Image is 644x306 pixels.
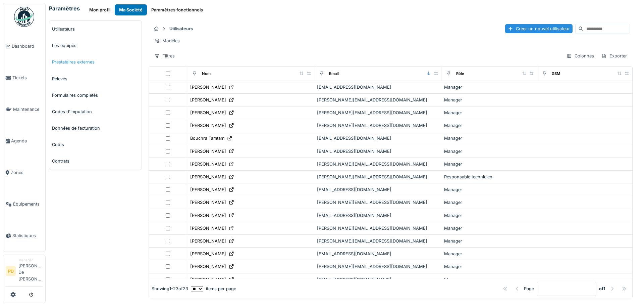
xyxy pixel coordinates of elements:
div: GSM [552,71,560,77]
a: Contrats [49,153,142,169]
div: [PERSON_NAME] [190,263,226,270]
div: Manager [444,186,534,193]
div: Rôle [456,71,464,77]
div: [PERSON_NAME][EMAIL_ADDRESS][DOMAIN_NAME] [317,110,439,116]
div: Nom [202,71,211,77]
div: [PERSON_NAME][EMAIL_ADDRESS][DOMAIN_NAME] [317,238,439,244]
span: Tickets [12,75,43,81]
div: Exporter [598,51,630,61]
div: [PERSON_NAME][EMAIL_ADDRESS][DOMAIN_NAME] [317,122,439,129]
span: Zones [11,169,43,176]
div: Manager [444,212,534,219]
div: [PERSON_NAME] [190,186,226,193]
a: Relevés [49,71,142,87]
div: [PERSON_NAME][EMAIL_ADDRESS][DOMAIN_NAME] [317,263,439,270]
div: Manager [444,122,534,129]
div: Bouchra Tamtam [190,135,224,141]
div: [PERSON_NAME] [190,161,226,167]
div: Manager [444,148,534,155]
div: [PERSON_NAME][EMAIL_ADDRESS][DOMAIN_NAME] [317,174,439,180]
li: [PERSON_NAME] De [PERSON_NAME] [18,258,43,285]
strong: of 1 [599,286,605,292]
span: Équipements [13,201,43,207]
a: Formulaires complétés [49,87,142,103]
div: Filtres [151,51,178,61]
a: Maintenance [3,94,45,125]
div: Manager [444,110,534,116]
div: [PERSON_NAME] [190,174,226,180]
div: Manager [444,251,534,257]
div: Manager [444,199,534,206]
a: Codes d'imputation [49,103,142,120]
div: Modèles [151,36,183,46]
button: Ma Société [115,4,147,15]
div: [EMAIL_ADDRESS][DOMAIN_NAME] [317,186,439,193]
div: Responsable technicien [444,174,534,180]
a: Coûts [49,136,142,153]
a: Les équipes [49,37,142,54]
a: Équipements [3,188,45,220]
a: Données de facturation [49,120,142,136]
div: [PERSON_NAME] [190,251,226,257]
a: Agenda [3,125,45,157]
div: [PERSON_NAME][EMAIL_ADDRESS][DOMAIN_NAME] [317,161,439,167]
div: Créer un nouvel utilisateur [505,24,573,33]
div: [PERSON_NAME][EMAIL_ADDRESS][DOMAIN_NAME] [317,97,439,103]
div: Page [524,286,534,292]
div: [EMAIL_ADDRESS][DOMAIN_NAME] [317,276,439,283]
div: Email [329,71,339,77]
div: Manager [444,238,534,244]
div: Manager [444,225,534,231]
div: [EMAIL_ADDRESS][DOMAIN_NAME] [317,135,439,141]
a: Dashboard [3,31,45,62]
div: [EMAIL_ADDRESS][DOMAIN_NAME] [317,212,439,219]
button: Mon profil [85,4,115,15]
div: [PERSON_NAME] [190,199,226,206]
button: Paramètres fonctionnels [147,4,207,15]
div: [PERSON_NAME] [190,110,226,116]
img: Badge_color-CXgf-gQk.svg [14,7,34,27]
a: Statistiques [3,220,45,252]
div: [EMAIL_ADDRESS][DOMAIN_NAME] [317,84,439,90]
div: [PERSON_NAME][EMAIL_ADDRESS][DOMAIN_NAME] [317,199,439,206]
span: Agenda [11,138,43,144]
div: Showing 1 - 23 of 23 [152,286,188,292]
a: Tickets [3,62,45,94]
a: PD Manager[PERSON_NAME] De [PERSON_NAME] [6,258,43,287]
a: Zones [3,157,45,188]
div: [PERSON_NAME] [190,238,226,244]
a: Prestataires externes [49,54,142,70]
strong: Utilisateurs [167,26,196,32]
div: [EMAIL_ADDRESS][DOMAIN_NAME] [317,251,439,257]
span: Dashboard [12,43,43,49]
div: [EMAIL_ADDRESS][DOMAIN_NAME] [317,148,439,155]
div: [PERSON_NAME][EMAIL_ADDRESS][DOMAIN_NAME] [317,225,439,231]
h6: Paramètres [49,5,80,12]
span: Maintenance [13,106,43,113]
div: [PERSON_NAME] [190,212,226,219]
div: [PERSON_NAME] [190,148,226,155]
div: Manager [444,161,534,167]
li: PD [6,266,16,276]
div: Manager [444,135,534,141]
div: Manager [444,84,534,90]
a: Utilisateurs [49,21,142,37]
div: [PERSON_NAME] [190,97,226,103]
div: Manager [444,263,534,270]
div: Manager [444,97,534,103]
span: Statistiques [12,232,43,239]
div: Colonnes [563,51,597,61]
div: [PERSON_NAME] [190,225,226,231]
div: [PERSON_NAME] [190,84,226,90]
div: Manager [18,258,43,263]
div: [PERSON_NAME] [190,122,226,129]
div: Manager [444,276,534,283]
div: [PERSON_NAME] [190,276,226,283]
div: items per page [191,286,236,292]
